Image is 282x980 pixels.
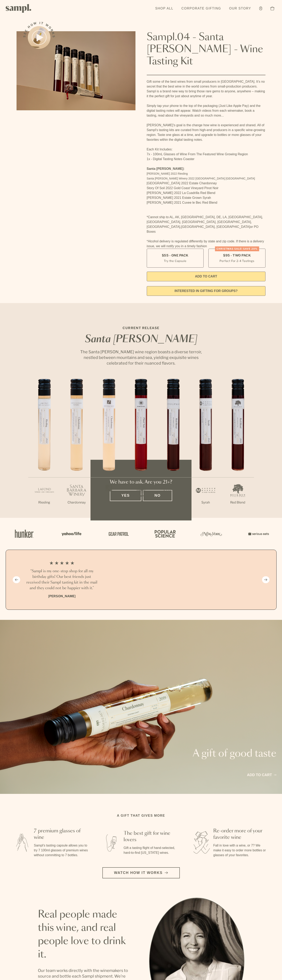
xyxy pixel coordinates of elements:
img: Sampl.04 - Santa Barbara - Wine Tasting Kit [17,31,135,110]
a: Shop All [153,4,175,13]
img: Sampl logo [6,4,31,13]
p: Red Blend [157,500,189,505]
a: interested in gifting for groups? [147,286,266,296]
li: 4 / 7 [125,379,157,518]
a: Corporate Gifting [179,4,223,13]
a: Add to cart [247,772,276,778]
div: Christmas SALE! Save 20% [215,246,259,251]
li: 1 / 7 [28,379,60,518]
li: 1 / 4 [25,558,98,602]
button: Previous slide [13,576,20,583]
li: 2 / 7 [60,379,93,518]
b: [PERSON_NAME] [48,594,76,598]
small: Try the Capsule [164,259,186,263]
li: 5 / 7 [157,379,189,518]
span: $95 - Two Pack [223,253,251,258]
li: 6 / 7 [189,379,222,518]
h3: “Sampl is my one-stop shop for all my birthday gifts! Our best friends just received their Sampl ... [25,568,98,591]
button: See how it works [28,26,50,49]
p: Chardonnay [93,500,125,505]
li: 3 / 7 [93,379,125,518]
span: $55 - One Pack [162,253,188,258]
p: A gift of good taste [156,749,276,759]
a: Our Story [227,4,253,13]
p: Riesling [28,500,60,505]
small: Perfect For 2-4 Tastings [220,259,254,263]
p: Red Blend [222,500,254,505]
p: Pinot Noir [125,500,157,505]
li: 7 / 7 [222,379,254,518]
button: Add to Cart [147,272,266,281]
p: Chardonnay [60,500,93,505]
button: Next slide [262,576,270,583]
p: Syrah [189,500,222,505]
